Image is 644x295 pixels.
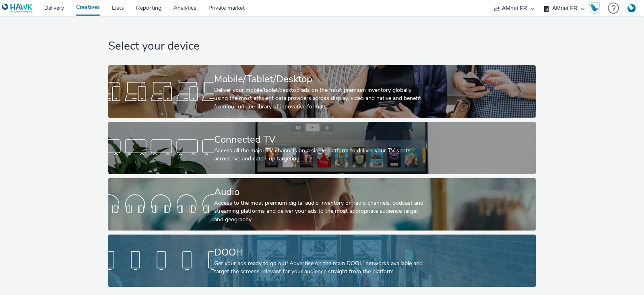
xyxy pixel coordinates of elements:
h1: Select your device [108,39,536,54]
div: Get your ads ready to go out! Advertise on the main DOOH networks available and target the screen... [214,260,426,276]
div: Access to the most premium digital audio inventory on radio channels, podcast and streaming platf... [214,199,426,224]
div: Access all the major TV channels on a single platform to deliver your TV spots across live and ca... [214,147,426,163]
img: Hawk Academy [588,2,601,15]
div: Connected TV [214,133,426,147]
img: undefined Logo [2,3,33,13]
div: DOOH [214,245,426,260]
div: Mobile/Tablet/Desktop [214,72,426,86]
img: Account FR [625,2,638,14]
a: Hawk Academy [588,2,604,15]
a: Connected TVAccess all the major TV channels on a single platform to deliver your TV spots across... [108,122,536,174]
a: Mobile/Tablet/DesktopDeliver your mobile/tablet/desktop ads on the most premium inventory globall... [108,65,536,118]
div: Deliver your mobile/tablet/desktop ads on the most premium inventory globally using the most effi... [214,86,426,111]
a: AudioAccess to the most premium digital audio inventory on radio channels, podcast and streaming ... [108,178,536,231]
a: DOOHGet your ads ready to go out! Advertise on the main DOOH networks available and target the sc... [108,235,536,287]
div: Audio [214,185,426,199]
